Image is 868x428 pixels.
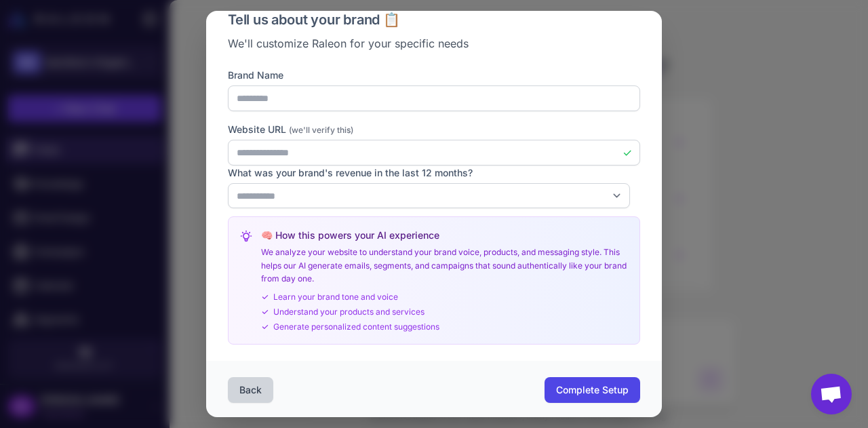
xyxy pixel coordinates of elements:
h3: Tell us about your brand 📋 [228,9,640,30]
span: (we'll verify this) [289,125,353,135]
span: Complete Setup [556,383,629,397]
p: We'll customize Raleon for your specific needs [228,35,640,52]
div: Understand your products and services [261,306,629,318]
p: We analyze your website to understand your brand voice, products, and messaging style. This helps... [261,246,629,286]
button: Complete Setup [545,377,640,403]
div: Learn your brand tone and voice [261,291,629,303]
label: What was your brand's revenue in the last 12 months? [228,166,640,180]
div: Generate personalized content suggestions [261,321,629,333]
label: Website URL [228,122,640,137]
div: Open chat [811,374,852,414]
h4: 🧠 How this powers your AI experience [261,228,629,243]
button: Back [228,377,273,403]
label: Brand Name [228,68,640,83]
div: ✓ [623,144,632,161]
